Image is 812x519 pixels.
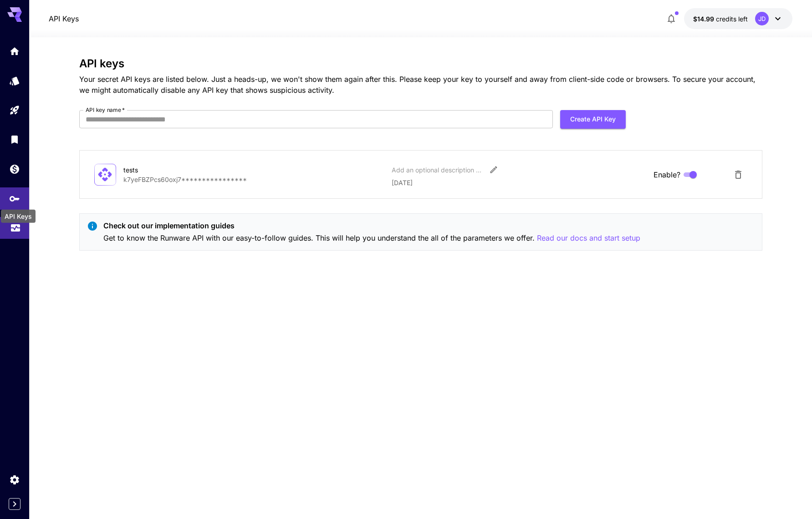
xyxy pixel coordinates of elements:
button: Read our docs and start setup [537,232,640,244]
button: $14.9851JD [684,8,792,29]
div: Wallet [9,163,20,175]
button: Edit [485,161,502,178]
div: Add an optional description or comment [392,165,483,175]
span: credits left [716,15,748,23]
div: Settings [9,474,20,485]
div: Home [9,45,20,57]
p: Get to know the Runware API with our easy-to-follow guides. This will help you understand the all... [103,232,640,244]
div: tests [123,165,214,175]
h3: API keys [79,57,762,70]
nav: breadcrumb [49,13,79,24]
div: Playground [9,105,20,116]
a: API Keys [49,13,79,24]
div: Library [9,134,20,145]
div: JD [755,12,769,25]
span: $14.99 [693,15,716,23]
p: Check out our implementation guides [103,220,640,231]
div: API Keys [9,190,20,202]
div: Usage [10,219,21,231]
span: Enable? [654,169,680,180]
div: API Keys [1,210,36,223]
label: API key name [86,106,125,114]
button: Delete API Key [729,166,747,184]
p: [DATE] [392,178,646,187]
button: Create API Key [560,110,626,129]
div: Models [9,75,20,86]
button: Expand sidebar [9,498,20,510]
div: $14.9851 [693,14,748,24]
p: Your secret API keys are listed below. Just a heads-up, we won't show them again after this. Plea... [79,74,762,96]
